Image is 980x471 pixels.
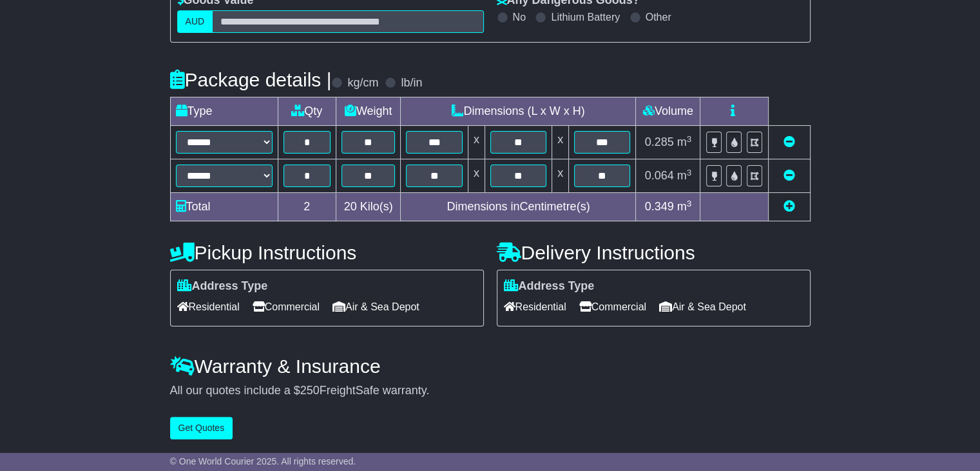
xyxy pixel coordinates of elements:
[347,76,378,90] label: kg/cm
[677,169,692,182] span: m
[401,76,422,90] label: lb/in
[687,134,692,144] sup: 3
[783,200,795,213] a: Add new item
[253,297,320,317] span: Commercial
[170,193,278,221] td: Total
[645,200,674,213] span: 0.349
[401,97,636,126] td: Dimensions (L x W x H)
[278,97,336,126] td: Qty
[687,199,692,208] sup: 3
[401,193,636,221] td: Dimensions in Centimetre(s)
[170,242,484,263] h4: Pickup Instructions
[504,279,595,294] label: Address Type
[552,159,569,193] td: x
[645,135,674,148] span: 0.285
[300,384,320,397] span: 250
[783,135,795,148] a: Remove this item
[170,356,811,377] h4: Warranty & Insurance
[783,169,795,182] a: Remove this item
[177,279,268,294] label: Address Type
[170,69,332,90] h4: Package details |
[344,200,357,213] span: 20
[170,97,278,126] td: Type
[504,297,566,317] span: Residential
[278,193,336,221] td: 2
[551,11,620,23] label: Lithium Battery
[468,126,485,159] td: x
[677,135,692,148] span: m
[336,193,401,221] td: Kilo(s)
[177,10,213,33] label: AUD
[552,126,569,159] td: x
[332,297,419,317] span: Air & Sea Depot
[170,417,233,439] button: Get Quotes
[170,456,356,466] span: © One World Courier 2025. All rights reserved.
[579,297,646,317] span: Commercial
[659,297,746,317] span: Air & Sea Depot
[170,384,811,398] div: All our quotes include a $ FreightSafe warranty.
[636,97,700,126] td: Volume
[645,169,674,182] span: 0.064
[513,11,526,23] label: No
[336,97,401,126] td: Weight
[677,200,692,213] span: m
[497,242,811,263] h4: Delivery Instructions
[177,297,240,317] span: Residential
[687,168,692,177] sup: 3
[468,159,485,193] td: x
[646,11,671,23] label: Other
